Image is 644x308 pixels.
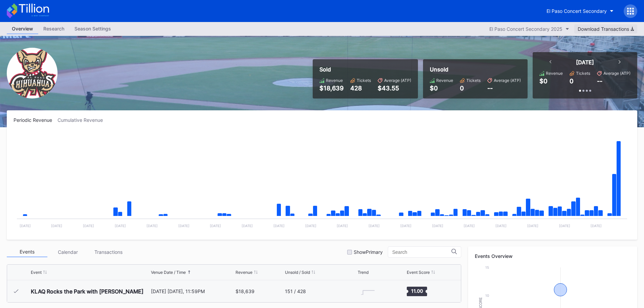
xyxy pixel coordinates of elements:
[147,224,158,228] text: [DATE]
[460,85,481,92] div: 0
[31,270,42,275] div: Event
[88,247,129,257] div: Transactions
[7,24,38,34] a: Overview
[576,71,590,76] div: Tickets
[285,288,306,294] div: 151 / 428
[51,224,62,228] text: [DATE]
[486,24,573,34] button: El Paso Concert Secondary 2025
[7,247,47,257] div: Events
[559,224,570,228] text: [DATE]
[337,224,348,228] text: [DATE]
[305,224,316,228] text: [DATE]
[358,270,369,275] div: Trend
[392,249,451,255] input: Search
[407,270,430,275] div: Event Score
[20,224,31,228] text: [DATE]
[210,224,221,228] text: [DATE]
[574,24,637,34] button: Download Transactions
[354,249,383,255] div: Show Primary
[430,85,453,92] div: $0
[319,66,411,73] div: Sold
[539,78,548,85] div: $0
[603,71,630,76] div: Average (ATP)
[350,85,371,92] div: 428
[494,78,521,83] div: Average (ATP)
[285,270,310,275] div: Unsold / Sold
[178,224,190,228] text: [DATE]
[242,224,253,228] text: [DATE]
[384,78,411,83] div: Average (ATP)
[400,224,412,228] text: [DATE]
[151,288,234,294] div: [DATE] [DATE], 11:59PM
[464,224,475,228] text: [DATE]
[546,71,563,76] div: Revenue
[38,24,69,34] a: Research
[69,24,116,34] a: Season Settings
[369,224,380,228] text: [DATE]
[430,66,521,73] div: Unsold
[326,78,343,83] div: Revenue
[485,293,489,298] text: 10
[357,78,371,83] div: Tickets
[487,85,521,92] div: --
[47,247,88,257] div: Calendar
[236,288,254,294] div: $18,639
[7,48,58,98] img: El_Paso_Chihuahuas.svg
[38,24,69,34] div: Research
[236,270,252,275] div: Revenue
[578,26,634,32] div: Download Transactions
[378,85,411,92] div: $43.55
[151,270,186,275] div: Venue Date / Time
[14,117,58,123] div: Periodic Revenue
[495,224,507,228] text: [DATE]
[358,283,378,300] svg: Chart title
[273,224,285,228] text: [DATE]
[14,131,630,233] svg: Chart title
[319,85,343,92] div: $18,639
[475,253,630,259] div: Events Overview
[58,117,108,123] div: Cumulative Revenue
[466,78,481,83] div: Tickets
[411,288,423,293] text: 11.00
[489,26,562,32] div: El Paso Concert Secondary 2025
[485,265,489,269] text: 15
[432,224,443,228] text: [DATE]
[69,24,116,34] div: Season Settings
[547,8,607,14] div: El Paso Concert Secondary
[591,224,602,228] text: [DATE]
[83,224,94,228] text: [DATE]
[541,5,619,17] button: El Paso Concert Secondary
[31,288,143,295] div: KLAQ Rocks the Park with [PERSON_NAME]
[597,78,602,85] div: --
[115,224,126,228] text: [DATE]
[436,78,453,83] div: Revenue
[527,224,538,228] text: [DATE]
[570,78,574,85] div: 0
[576,59,594,66] div: [DATE]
